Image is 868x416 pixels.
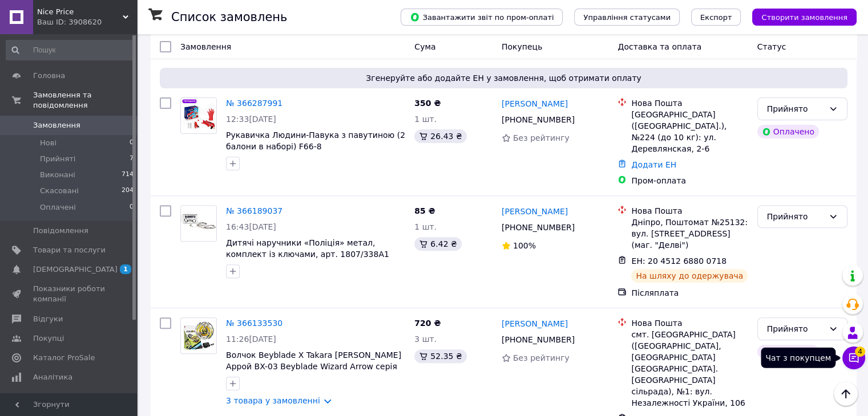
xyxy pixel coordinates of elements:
span: Статус [757,42,786,51]
span: Замовлення [33,120,80,130]
img: Фото товару [181,320,216,352]
span: Показники роботи компанії [33,284,106,304]
div: Прийнято [767,103,824,115]
span: 1 шт. [414,222,437,231]
span: 1 [120,264,131,274]
span: Товари та послуги [33,245,106,255]
span: Управління сайтом [33,391,106,412]
span: 100% [513,241,536,250]
span: Створити замовлення [761,13,847,22]
div: Післяплата [631,287,748,299]
span: Без рейтингу [513,133,570,142]
div: Ваш ID: 3908620 [37,17,137,27]
div: [GEOGRAPHIC_DATA] ([GEOGRAPHIC_DATA].), №224 (до 10 кг): ул. Деревлянская, 2-6 [631,109,748,154]
span: 85 ₴ [414,206,435,215]
div: Прийнято [767,323,824,335]
div: Прийнято [767,210,824,223]
a: Фото товару [180,317,217,354]
a: Волчок Beyblade X Takara [PERSON_NAME] Аррой BX-03 Beyblade Wizard Arrow серія Beyblade X, жовтий [226,350,401,382]
a: Дитячі наручники «Поліція» метал, комплект із ключами, арт. 1807/338A1 [226,238,389,259]
span: Прийняті [40,154,75,164]
div: Оплачено [757,125,819,138]
div: Нова Пошта [631,317,748,329]
a: Створити замовлення [741,12,857,21]
span: Покупець [502,42,542,51]
span: Доставка та оплата [617,42,701,51]
span: Повідомлення [33,226,88,236]
span: 3 шт. [414,335,437,344]
span: 204 [122,186,134,196]
a: [PERSON_NAME] [502,98,568,109]
a: Рукавичка Людини-Павука з павутиною (2 балони в наборі) F66-8 [226,130,405,151]
button: Завантажити звіт по пром-оплаті [401,9,563,26]
a: Додати ЕН [631,160,676,169]
span: 11:26[DATE] [226,335,276,344]
span: 720 ₴ [414,319,441,328]
div: [PHONE_NUMBER] [499,112,577,128]
div: 6.42 ₴ [414,237,461,251]
div: Нова Пошта [631,97,748,109]
span: Nice Price [37,7,123,17]
a: 3 товара у замовленні [226,396,320,405]
span: Згенеруйте або додайте ЕН у замовлення, щоб отримати оплату [164,72,843,84]
div: Пром-оплата [631,175,748,186]
div: [PHONE_NUMBER] [499,332,577,348]
a: № 366287991 [226,99,282,108]
span: ЕН: 20 4512 6880 0718 [631,256,726,266]
span: Відгуки [33,314,63,324]
span: Скасовані [40,186,79,196]
button: Наверх [834,382,858,406]
a: № 366189037 [226,206,282,215]
span: Завантажити звіт по пром-оплаті [410,12,554,22]
span: Аналітика [33,372,72,382]
span: Експорт [700,13,732,22]
span: Cума [414,42,435,51]
span: 0 [130,138,134,148]
h1: Список замовлень [171,10,287,24]
span: Замовлення [180,42,231,51]
span: 350 ₴ [414,99,441,108]
span: 7 [130,154,134,164]
button: Чат з покупцем4 [842,346,865,369]
span: Покупці [33,333,64,344]
span: Каталог ProSale [33,353,95,363]
span: 714 [122,170,134,180]
button: Управління статусами [574,9,680,26]
a: [PERSON_NAME] [502,318,568,329]
span: 0 [130,202,134,213]
span: Головна [33,71,65,81]
div: На шляху до одержувача [631,269,748,283]
img: Фото товару [181,206,216,241]
a: Фото товару [180,205,217,242]
span: 12:33[DATE] [226,115,276,124]
div: смт. [GEOGRAPHIC_DATA] ([GEOGRAPHIC_DATA], [GEOGRAPHIC_DATA] [GEOGRAPHIC_DATA]. [GEOGRAPHIC_DATA]... [631,329,748,409]
div: 52.35 ₴ [414,349,466,363]
a: [PERSON_NAME] [502,206,568,217]
span: Замовлення та повідомлення [33,90,137,111]
a: № 366133530 [226,319,282,328]
span: Нові [40,138,56,148]
div: Чат з покупцем [761,348,835,368]
span: 1 шт. [414,115,437,124]
button: Створити замовлення [752,9,857,26]
div: 26.43 ₴ [414,129,466,143]
span: 16:43[DATE] [226,222,276,231]
input: Пошук [6,40,135,60]
a: Фото товару [180,97,217,134]
span: Оплачені [40,202,76,213]
span: Виконані [40,170,75,180]
div: Нова Пошта [631,205,748,217]
span: [DEMOGRAPHIC_DATA] [33,264,118,275]
span: 4 [855,346,865,357]
div: Дніпро, Поштомат №25132: вул. [STREET_ADDRESS] (маг. "Делві") [631,217,748,251]
div: Оплачено [757,345,819,358]
button: Експорт [691,9,741,26]
span: Управління статусами [583,13,671,22]
span: Без рейтингу [513,353,570,362]
img: Фото товару [181,98,216,133]
div: [PHONE_NUMBER] [499,219,577,235]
